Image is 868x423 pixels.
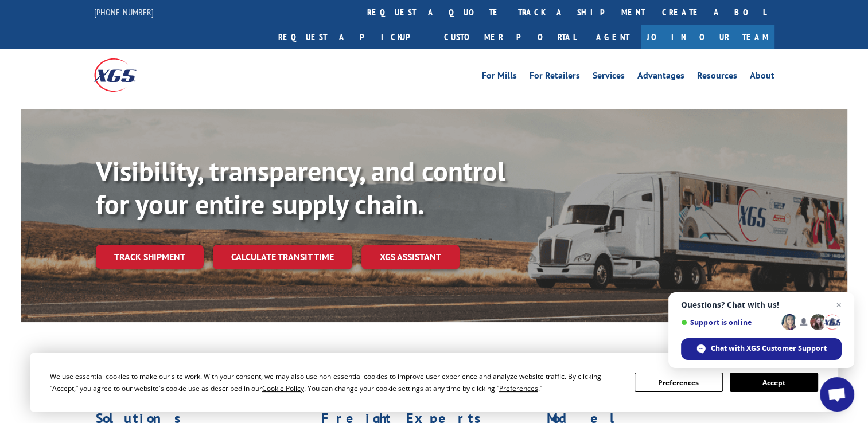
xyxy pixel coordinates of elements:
a: About [750,71,774,84]
a: Agent [585,25,641,49]
button: Preferences [635,373,723,392]
div: Open chat [820,377,854,412]
a: Services [593,71,625,84]
a: For Retailers [530,71,580,84]
span: Preferences [499,383,538,393]
div: Cookie Consent Prompt [30,353,838,412]
a: Track shipment [96,245,204,269]
span: Close chat [832,298,846,312]
a: Resources [697,71,737,84]
span: Chat with XGS Customer Support [711,343,827,354]
button: Accept [730,373,818,392]
a: Calculate transit time [213,245,352,269]
a: [PHONE_NUMBER] [94,6,154,18]
span: Questions? Chat with us! [681,300,842,310]
a: Join Our Team [641,25,774,49]
a: Request a pickup [270,25,435,49]
a: Advantages [637,71,684,84]
b: Visibility, transparency, and control for your entire supply chain. [96,153,505,222]
a: For Mills [482,71,517,84]
div: We use essential cookies to make our site work. With your consent, we may also use non-essential ... [50,370,621,394]
span: Cookie Policy [262,383,304,393]
span: Support is online [681,318,777,327]
a: XGS ASSISTANT [361,245,460,269]
a: Customer Portal [435,25,585,49]
div: Chat with XGS Customer Support [681,338,842,360]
